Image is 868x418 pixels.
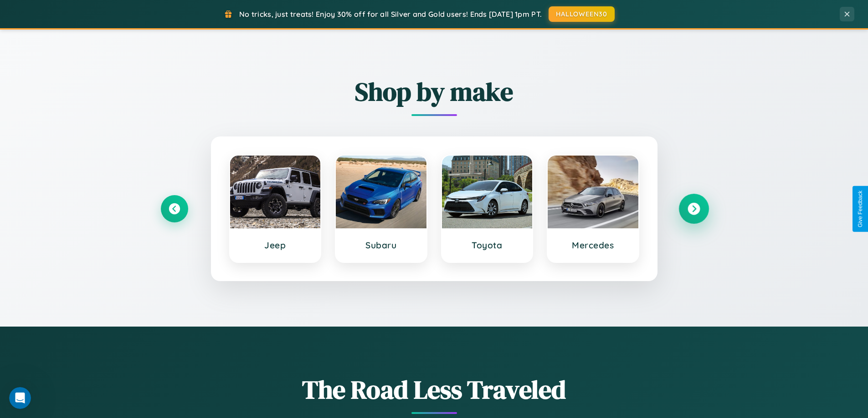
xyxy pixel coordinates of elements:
h2: Shop by make [161,74,708,109]
h3: Toyota [451,240,524,251]
div: Give Feedback [857,191,863,227]
iframe: Intercom live chat [9,387,31,409]
button: HALLOWEEN30 [549,6,615,22]
h3: Subaru [345,240,417,251]
h3: Mercedes [557,240,629,251]
span: No tricks, just treats! Enjoy 30% off for all Silver and Gold users! Ends [DATE] 1pm PT. [239,10,542,19]
h3: Jeep [239,240,312,251]
h1: The Road Less Traveled [161,372,708,407]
